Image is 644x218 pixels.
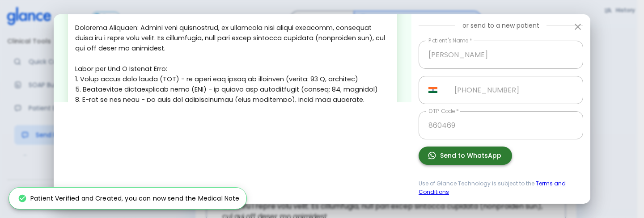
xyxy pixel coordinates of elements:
[462,21,539,30] p: or send to a new patient
[419,41,583,69] input: Enter Patient's Name
[419,179,583,197] span: Use of Glance Technology is subject to the
[419,147,512,165] button: Send to WhatsApp
[445,76,583,104] input: Enter Patient's WhatsApp Number
[18,190,239,206] div: Patient Verified and Created, you can now send the Medical Note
